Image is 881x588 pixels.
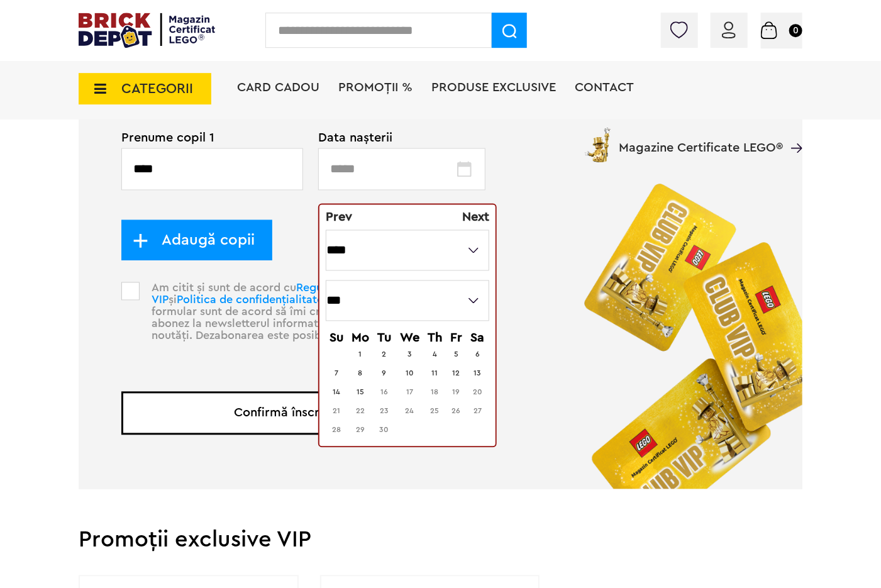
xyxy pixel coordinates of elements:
img: add_child [133,233,148,248]
a: 10 [406,369,414,377]
button: Confirmă înscrierea VIP [121,391,484,435]
span: Friday [450,331,462,344]
span: 19 [453,388,460,396]
a: Magazine Certificate LEGO® [783,125,802,138]
span: 16 [380,388,388,396]
span: 21 [333,407,340,414]
a: 7 [335,369,338,377]
a: Card Cadou [237,81,319,94]
a: 9 [382,369,387,377]
a: 12 [453,369,460,377]
a: Prev [326,211,352,223]
a: 3 [407,350,412,358]
span: 24 [405,407,414,414]
p: Am citit și sunt de acord cu și . Prin completarea acestui formular sunt de acord să îmi creez un... [143,282,484,363]
span: 30 [380,426,389,433]
a: Politica de confidențialitate [177,294,323,305]
a: PROMOȚII % [338,81,413,94]
span: 20 [473,388,482,396]
span: 26 [452,407,461,414]
span: 17 [406,388,413,396]
img: vip_page_image [568,165,802,489]
a: Regulamentul Programului VIP [152,282,436,305]
span: Magazine Certificate LEGO® [619,125,783,154]
span: 25 [431,407,440,414]
a: 11 [432,369,438,377]
small: 0 [789,24,802,37]
span: Wednesday [400,331,419,344]
span: Next [462,211,489,223]
span: Sunday [330,331,343,344]
h2: Promoții exclusive VIP [79,528,802,551]
a: Contact [575,81,634,94]
a: 8 [358,369,362,377]
a: 5 [454,350,458,358]
span: Thursday [428,331,442,344]
a: 6 [475,350,480,358]
a: 2 [382,350,387,358]
a: 15 [357,388,364,396]
a: 14 [333,388,340,396]
a: 13 [474,369,482,377]
span: CATEGORII [121,82,193,96]
a: 1 [358,350,362,358]
span: Tuesday [377,331,391,344]
span: Adaugă copii [148,233,255,247]
a: Produse exclusive [431,81,556,94]
a: 4 [433,350,437,358]
span: Saturday [471,331,485,344]
span: 27 [474,407,482,414]
span: 28 [332,426,341,433]
span: 22 [356,407,365,414]
span: 23 [380,407,389,414]
span: 29 [356,426,365,433]
span: Monday [352,331,369,344]
span: 18 [431,388,439,396]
